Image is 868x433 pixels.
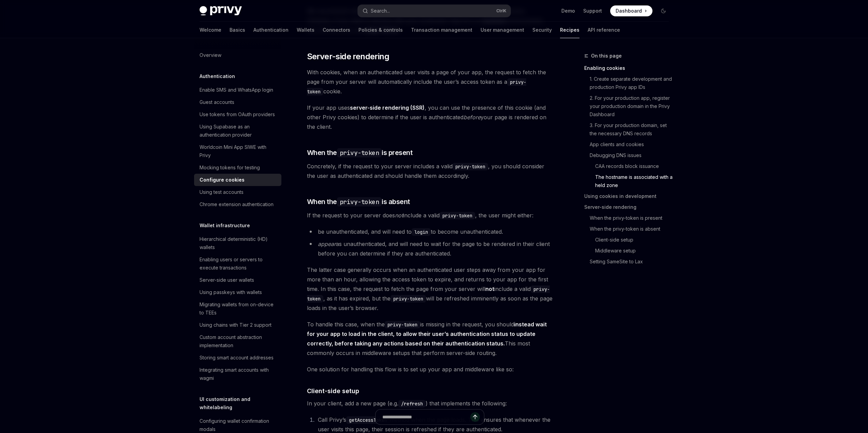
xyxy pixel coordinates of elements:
[194,186,281,198] a: Using test accounts
[194,108,281,121] a: Use tokens from OAuth providers
[590,150,674,161] a: Debugging DNS issues
[194,198,281,211] a: Chrome extension authentication
[307,197,410,206] span: When the is absent
[200,143,277,159] div: Worldcoin Mini App SIWE with Privy
[358,5,511,17] button: Search...CtrlK
[591,52,622,60] span: On this page
[453,163,488,170] code: privy-token
[194,331,281,352] a: Custom account abstraction implementation
[307,320,553,358] span: To handle this case, when the is missing in the request, you should This most commonly occurs in ...
[194,274,281,286] a: Server-side user wallets
[307,265,553,313] span: The latter case generally occurs when an authenticated user steps away from your app for more tha...
[590,256,674,267] a: Setting SameSite to Lax
[200,321,271,329] div: Using chains with Tier 2 support
[616,7,642,14] span: Dashboard
[307,161,553,181] span: Concretely, if the request to your server includes a valid , you should consider the user as auth...
[583,7,602,14] a: Support
[307,227,553,236] li: be unauthenticated, and will need to to become unauthenticated.
[658,5,669,16] button: Toggle dark mode
[307,399,553,408] span: In your client, add a new page (e.g. ) that implements the following:
[200,288,262,296] div: Using passkeys with wallets
[307,211,553,220] span: If the request to your server does include a valid , the user might either:
[200,110,275,119] div: Use tokens from OAuth providers
[590,139,674,150] a: App clients and cookies
[590,120,674,139] a: 3. For your production domain, set the necessary DNS records
[595,161,674,172] a: CAA records block issuance
[194,96,281,108] a: Guest accounts
[371,7,390,15] div: Search...
[358,22,403,38] a: Policies & controls
[200,256,277,272] div: Enabling users or servers to execute transactions
[307,67,553,96] span: With cookies, when an authenticated user visits a page of your app, the request to fetch the page...
[337,148,382,157] code: privy-token
[200,6,242,16] img: dark logo
[595,172,674,191] a: The hostname is associated with a held zone
[337,197,382,206] code: privy-token
[584,202,674,213] a: Server-side rendering
[590,213,674,223] a: When the privy-token is present
[590,74,674,93] a: 1. Create separate development and production Privy app IDs
[253,22,289,38] a: Authentication
[307,103,553,132] span: If your app uses , you can use the presence of this cookie (and other Privy cookies) to determine...
[194,84,281,96] a: Enable SMS and WhatsApp login
[200,72,235,80] h5: Authentication
[297,22,314,38] a: Wallets
[200,221,250,230] h5: Wallet infrastructure
[561,7,575,14] a: Demo
[200,22,221,38] a: Welcome
[194,161,281,174] a: Mocking tokens for testing
[307,148,413,157] span: When the is present
[200,300,277,317] div: Migrating wallets from on-device to TEEs
[610,5,652,16] a: Dashboard
[588,22,620,38] a: API reference
[200,354,274,362] div: Storing smart account addresses
[200,200,274,208] div: Chrome extension authentication
[200,395,281,412] h5: UI customization and whitelabeling
[318,241,336,247] em: appear
[200,188,244,196] div: Using test accounts
[194,253,281,274] a: Enabling users or servers to execute transactions
[584,191,674,202] a: Using cookies in development
[194,141,281,161] a: Worldcoin Mini App SIWE with Privy
[194,298,281,319] a: Migrating wallets from on-device to TEEs
[470,412,480,422] button: Send message
[194,49,281,61] a: Overview
[194,233,281,253] a: Hierarchical deterministic (HD) wallets
[307,386,359,396] span: Client-side setup
[307,239,553,258] li: as unauthenticated, and will need to wait for the page to be rendered in their client before you ...
[307,51,389,62] span: Server-side rendering
[200,333,277,350] div: Custom account abstraction implementation
[194,352,281,364] a: Storing smart account addresses
[200,366,277,382] div: Integrating smart accounts with wagmi
[440,212,475,219] code: privy-token
[194,364,281,384] a: Integrating smart accounts with wagmi
[398,400,426,407] code: /refresh
[200,235,277,251] div: Hierarchical deterministic (HD) wallets
[595,245,674,256] a: Middleware setup
[194,121,281,141] a: Using Supabase as an authentication provider
[194,286,281,298] a: Using passkeys with wallets
[200,123,277,139] div: Using Supabase as an authentication provider
[391,295,426,303] code: privy-token
[590,93,674,120] a: 2. For your production app, register your production domain in the Privy Dashboard
[200,176,245,184] div: Configure cookies
[464,114,481,121] em: before
[385,321,420,328] code: privy-token
[194,174,281,186] a: Configure cookies
[595,234,674,245] a: Client-side setup
[200,86,273,94] div: Enable SMS and WhatsApp login
[481,22,524,38] a: User management
[412,228,431,236] code: login
[560,22,579,38] a: Recipes
[230,22,245,38] a: Basics
[532,22,552,38] a: Security
[200,276,254,284] div: Server-side user wallets
[200,98,234,106] div: Guest accounts
[200,51,221,59] div: Overview
[307,365,553,374] span: One solution for handling this flow is to set up your app and middleware like so:
[590,223,674,234] a: When the privy-token is absent
[411,22,472,38] a: Transaction management
[584,63,674,74] a: Enabling cookies
[496,8,506,14] span: Ctrl K
[194,319,281,331] a: Using chains with Tier 2 support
